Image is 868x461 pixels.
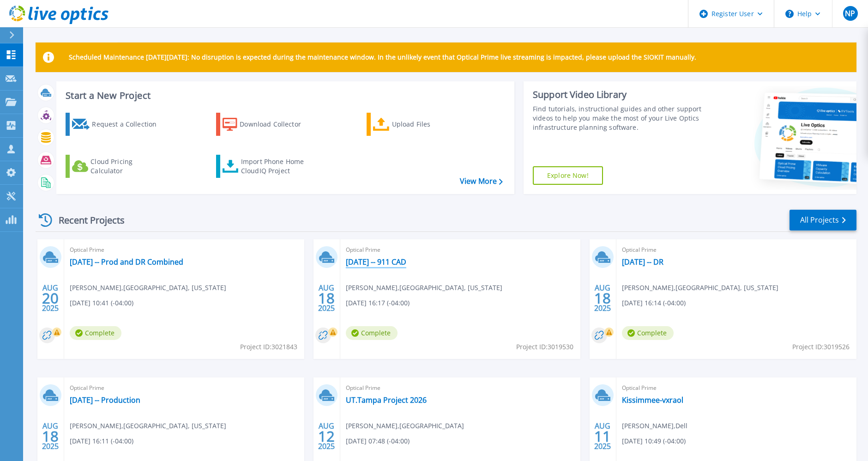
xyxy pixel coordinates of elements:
span: [PERSON_NAME] , [GEOGRAPHIC_DATA], [US_STATE] [70,283,226,293]
a: Cloud Pricing Calculator [66,155,169,178]
span: Project ID: 3019530 [516,342,573,352]
span: 20 [42,294,59,302]
span: 18 [318,294,335,302]
div: AUG 2025 [42,281,59,315]
span: Complete [622,326,674,340]
div: Download Collector [240,115,313,133]
span: 11 [594,432,611,440]
span: Optical Prime [70,245,299,255]
span: Optical Prime [346,383,575,393]
div: AUG 2025 [42,419,59,453]
span: [DATE] 16:11 (-04:00) [70,436,133,446]
span: [PERSON_NAME] , [GEOGRAPHIC_DATA], [US_STATE] [346,283,502,293]
span: [PERSON_NAME] , [GEOGRAPHIC_DATA], [US_STATE] [622,283,778,293]
a: Explore Now! [533,166,603,185]
div: Find tutorials, instructional guides and other support videos to help you make the most of your L... [533,104,702,132]
div: Support Video Library [533,89,702,101]
div: AUG 2025 [594,281,611,315]
div: Recent Projects [36,209,137,231]
span: 12 [318,432,335,440]
span: Optical Prime [622,245,851,255]
span: NP [845,10,855,17]
span: 18 [42,432,59,440]
span: Project ID: 3019526 [792,342,850,352]
a: [DATE] -- Production [70,395,140,405]
span: [DATE] 07:48 (-04:00) [346,436,410,446]
a: Upload Files [367,113,470,136]
span: Optical Prime [622,383,851,393]
span: Optical Prime [346,245,575,255]
span: [PERSON_NAME] , [GEOGRAPHIC_DATA] [346,421,464,431]
div: AUG 2025 [318,419,335,453]
a: [DATE] -- Prod and DR Combined [70,257,183,267]
span: [PERSON_NAME] , Dell [622,421,687,431]
a: View More [460,177,503,186]
span: [DATE] 10:41 (-04:00) [70,298,133,308]
span: Complete [70,326,121,340]
a: UT.Tampa Project 2026 [346,395,427,405]
span: [PERSON_NAME] , [GEOGRAPHIC_DATA], [US_STATE] [70,421,226,431]
span: [DATE] 16:17 (-04:00) [346,298,410,308]
span: 18 [594,294,611,302]
a: All Projects [790,210,856,230]
a: Request a Collection [66,113,169,136]
div: Upload Files [392,115,466,133]
a: [DATE] -- 911 CAD [346,257,406,267]
h3: Start a New Project [66,91,502,101]
span: Optical Prime [70,383,299,393]
div: AUG 2025 [318,281,335,315]
span: Complete [346,326,398,340]
span: [DATE] 10:49 (-04:00) [622,436,686,446]
div: Import Phone Home CloudIQ Project [241,157,313,176]
p: Scheduled Maintenance [DATE][DATE]: No disruption is expected during the maintenance window. In t... [69,54,696,61]
a: Kissimmee-vxraol [622,395,683,405]
span: Project ID: 3021843 [240,342,297,352]
div: AUG 2025 [594,419,611,453]
a: [DATE] -- DR [622,257,663,267]
span: [DATE] 16:14 (-04:00) [622,298,686,308]
a: Download Collector [216,113,319,136]
div: Cloud Pricing Calculator [90,157,164,176]
div: Request a Collection [92,115,166,133]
